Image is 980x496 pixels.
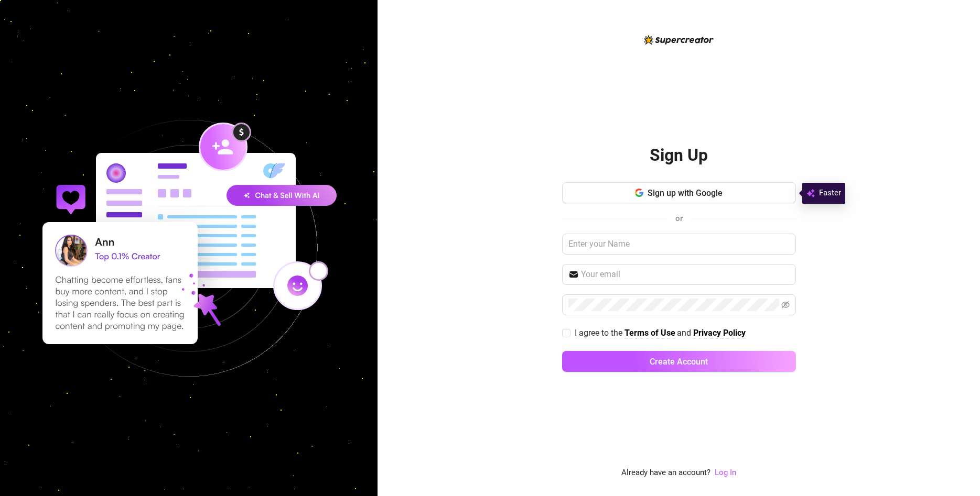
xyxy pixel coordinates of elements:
input: Enter your Name [562,234,796,255]
a: Privacy Policy [693,328,746,339]
span: and [677,328,693,338]
span: Create Account [650,357,708,367]
span: eye-invisible [781,301,790,309]
button: Sign up with Google [562,182,796,203]
a: Terms of Use [624,328,675,339]
span: Already have an account? [621,467,710,479]
h2: Sign Up [650,145,708,166]
a: Log In [715,467,736,479]
span: or [675,214,683,223]
button: Create Account [562,351,796,372]
a: Log In [715,468,736,477]
strong: Privacy Policy [693,328,746,338]
span: Faster [819,187,841,200]
span: I agree to the [575,328,624,338]
img: svg%3e [806,187,815,200]
input: Your email [581,268,790,281]
img: logo-BBDzfeDw.svg [644,35,714,45]
strong: Terms of Use [624,328,675,338]
img: signup-background-D0MIrEPF.svg [7,67,370,429]
span: Sign up with Google [648,188,723,198]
